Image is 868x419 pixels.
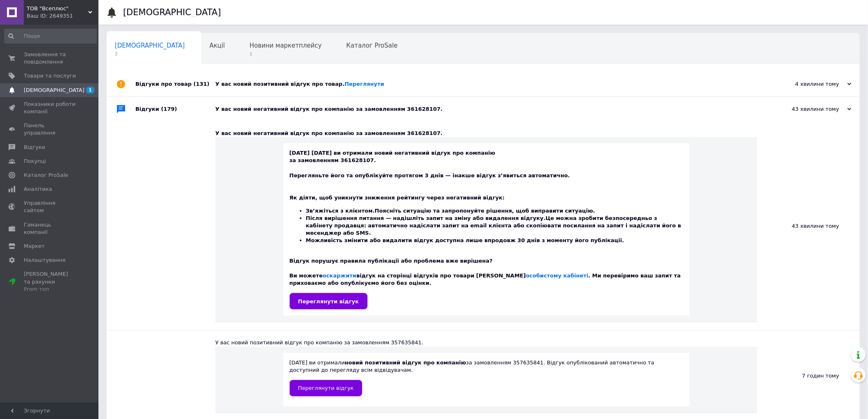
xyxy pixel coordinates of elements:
div: [DATE] [DATE] ви отримали новий негативний відгук про компанію за замовленням 361628107. [290,149,683,309]
li: Поясніть ситуацію та запропонуйте рішення, щоб виправити ситуацію. [306,207,683,215]
a: особистому кабінеті [526,272,588,279]
span: 2 [115,51,185,57]
span: [DEMOGRAPHIC_DATA] [115,42,185,49]
span: ТОВ "Всеплюс" [27,5,88,12]
h1: [DEMOGRAPHIC_DATA] [123,7,221,17]
a: Переглянути відгук [290,293,368,309]
div: У вас новий позитивний відгук про компанію за замовленням 357635841. [215,339,757,346]
span: Панель управління [24,122,76,137]
div: 43 хвилини тому [770,105,852,113]
span: Аналітика [24,185,52,193]
span: Товари та послуги [24,72,76,80]
div: У вас новий негативний відгук про компанію за замовленням 361628107. [215,105,770,113]
span: Акції [210,42,225,49]
b: Перегляньте його та опублікуйте протягом 3 днів — інакше відгук з’явиться автоматично. [290,172,570,179]
span: [DEMOGRAPHIC_DATA] [24,87,85,94]
span: 1 [249,51,322,57]
span: Замовлення та повідомлення [24,51,76,66]
div: [DATE] ви отримали за замовленням 357635841. Відгук опублікований автоматично та доступний до пер... [290,359,683,396]
b: новий позитивний відгук про компанію [345,359,466,366]
span: Показники роботи компанії [24,101,76,115]
span: Гаманець компанії [24,221,76,236]
span: Покупці [24,158,46,165]
li: Це можна зробити безпосередньо з кабінету продавця: автоматично надіслати запит на email клієнта ... [306,215,683,237]
div: 4 хвилини тому [770,80,852,88]
li: Можливість змінити або видалити відгук доступна лише впродовж 30 днів з моменту його публікації. [306,237,683,244]
span: Переглянути відгук [298,298,359,305]
div: 43 хвилини тому [757,121,860,330]
span: (179) [161,106,177,112]
span: Управління сайтом [24,199,76,214]
span: Каталог ProSale [24,172,68,179]
span: Налаштування [24,256,66,264]
a: Переглянути відгук [290,380,363,396]
div: У вас новий позитивний відгук про товар. [215,80,770,88]
b: Після вирішення питання — надішліть запит на зміну або видалення відгуку. [306,215,546,221]
span: Каталог ProSale [346,42,397,49]
span: 1 [86,87,94,94]
input: Пошук [4,29,97,44]
div: Відгуки про товар [135,72,215,96]
b: Зв’яжіться з клієнтом. [306,208,375,214]
span: Новини маркетплейсу [249,42,322,49]
div: У вас новий негативний відгук про компанію за замовленням 361628107. [215,130,757,137]
div: Prom топ [24,286,76,293]
div: Відгуки [135,97,215,121]
span: Відгуки [24,144,45,151]
a: Переглянути [345,81,384,87]
span: (131) [194,81,210,87]
span: [PERSON_NAME] та рахунки [24,270,76,293]
div: Ваш ID: 2649351 [27,12,98,20]
div: Як діяти, щоб уникнути зниження рейтингу через негативний відгук: Відгук порушує правила публікац... [290,187,683,287]
a: оскаржити [323,272,356,279]
span: Переглянути відгук [298,385,354,391]
span: Маркет [24,243,45,250]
